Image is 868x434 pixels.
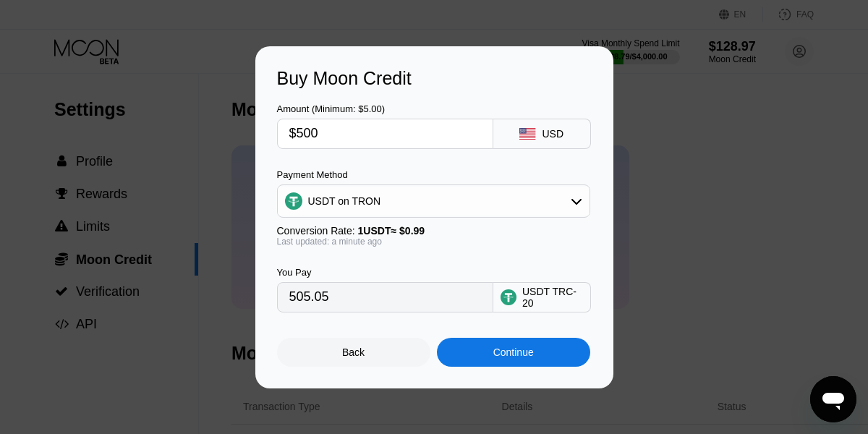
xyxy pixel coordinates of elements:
div: Continue [437,338,590,367]
div: Buy Moon Credit [277,68,592,89]
div: USDT on TRON [308,195,381,207]
div: Payment Method [277,169,590,180]
div: USDT TRC-20 [522,286,583,309]
div: USD [542,128,563,140]
input: $0.00 [289,119,481,148]
span: 1 USDT ≈ $0.99 [358,225,425,237]
div: You Pay [277,267,493,278]
div: Continue [493,346,534,358]
div: USDT on TRON [278,187,590,216]
iframe: Button to launch messaging window [810,376,856,422]
div: Last updated: a minute ago [277,237,590,247]
div: Back [277,338,430,367]
div: Back [342,346,365,358]
div: Conversion Rate: [277,225,590,237]
div: Amount (Minimum: $5.00) [277,103,493,114]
